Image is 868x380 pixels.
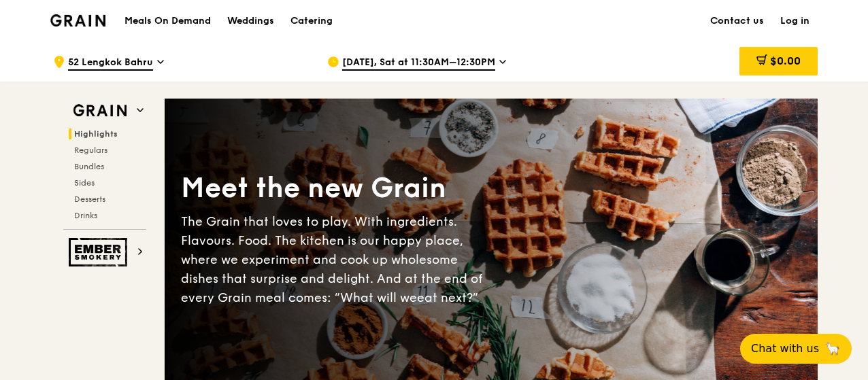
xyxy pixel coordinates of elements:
div: Catering [290,1,333,41]
button: Chat with us🦙 [740,334,852,364]
span: Drinks [74,211,97,220]
img: Ember Smokery web logo [69,238,131,266]
span: Desserts [74,194,105,204]
span: $0.00 [770,54,801,67]
a: Log in [772,1,818,41]
span: 52 Lengkok Bahru [68,56,153,71]
span: Bundles [74,162,104,171]
img: Grain web logo [69,99,131,123]
span: 🦙 [824,341,841,357]
span: Sides [74,178,95,188]
a: Contact us [702,1,772,41]
a: Catering [282,1,341,41]
span: Chat with us [751,341,819,357]
div: Meet the new Grain [181,170,491,207]
span: Highlights [74,129,118,139]
span: eat next?” [417,290,478,305]
a: Weddings [219,1,282,41]
span: [DATE], Sat at 11:30AM–12:30PM [342,56,495,71]
div: The Grain that loves to play. With ingredients. Flavours. Food. The kitchen is our happy place, w... [181,212,491,307]
h1: Meals On Demand [124,14,211,28]
div: Weddings [227,1,274,41]
span: Regulars [74,145,107,155]
img: Grain [50,14,105,27]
